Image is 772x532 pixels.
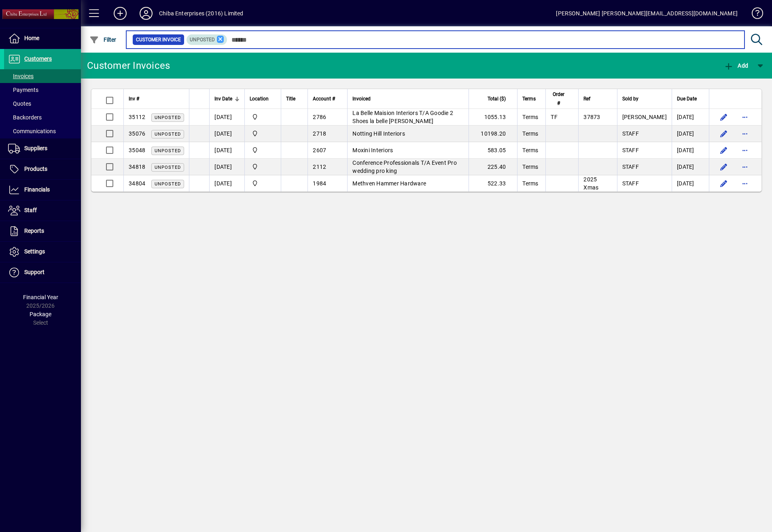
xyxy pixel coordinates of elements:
a: Quotes [4,97,81,111]
td: 522.33 [469,175,517,192]
span: Payments [8,87,38,93]
span: 2607 [313,147,326,153]
span: Account # [313,94,335,103]
div: [PERSON_NAME] [PERSON_NAME][EMAIL_ADDRESS][DOMAIN_NAME] [556,7,738,20]
span: Terms [522,180,538,187]
div: Title [286,94,303,103]
span: 1984 [313,180,326,187]
span: 2718 [313,130,326,137]
button: Edit [717,127,730,140]
button: More options [738,111,751,123]
button: Add [107,6,133,21]
span: Unposted [155,181,181,187]
span: 35076 [129,130,145,137]
span: Central [250,146,276,155]
span: Terms [522,164,538,170]
span: Financial Year [23,294,58,300]
span: Central [250,113,276,121]
span: 2786 [313,114,326,120]
div: Due Date [677,94,704,103]
td: [DATE] [209,159,244,175]
td: [DATE] [672,175,709,192]
span: Communications [8,128,56,134]
button: Edit [717,160,730,173]
span: Suppliers [24,145,47,151]
a: Reports [4,221,81,241]
div: Location [250,94,276,103]
span: Backorders [8,114,42,121]
td: [DATE] [209,109,244,126]
span: Add [724,62,748,69]
mat-chip: Customer Invoice Status: Unposted [187,34,227,45]
td: 225.40 [469,159,517,175]
span: STAFF [622,180,639,187]
td: [DATE] [672,109,709,126]
span: Invoiced [352,94,371,103]
button: More options [738,144,751,157]
a: Settings [4,242,81,262]
div: Inv Date [214,94,240,103]
div: Invoiced [352,94,464,103]
span: STAFF [622,130,639,137]
div: Customer Invoices [87,59,170,72]
td: [DATE] [672,126,709,142]
span: Ref [583,94,590,103]
a: Products [4,159,81,179]
span: Reports [24,228,44,234]
button: Add [722,58,750,73]
span: Support [24,269,45,275]
span: 34818 [129,164,145,170]
td: 583.05 [469,142,517,159]
span: STAFF [622,147,639,153]
a: Knowledge Base [746,2,762,28]
span: Conference Professionals T/A Event Pro wedding pro king [352,160,457,174]
span: Moxini Interiors [352,147,393,153]
span: 34804 [129,180,145,187]
div: Sold by [622,94,667,103]
button: Edit [717,144,730,157]
a: Invoices [4,69,81,83]
span: Terms [522,147,538,153]
span: Central [250,162,276,171]
div: Account # [313,94,342,103]
span: STAFF [622,164,639,170]
span: Package [30,311,51,317]
span: [PERSON_NAME] [622,114,667,120]
span: Notting Hill Interiors [352,130,405,137]
span: Unposted [155,148,181,153]
span: Settings [24,248,45,255]
button: Edit [717,177,730,190]
span: Financials [24,186,50,193]
span: Order # [551,90,566,108]
td: [DATE] [209,126,244,142]
span: Customer Invoice [136,36,181,44]
span: Invoices [8,73,34,79]
span: Sold by [622,94,638,103]
a: Support [4,262,81,283]
a: Backorders [4,111,81,124]
span: Terms [522,130,538,137]
span: Customers [24,55,52,62]
span: 2112 [313,164,326,170]
a: Payments [4,83,81,97]
span: Unposted [190,37,215,43]
div: Ref [583,94,612,103]
button: More options [738,177,751,190]
td: 10198.20 [469,126,517,142]
span: Methven Hammer Hardware [352,180,426,187]
span: Central [250,129,276,138]
span: Unposted [155,132,181,137]
span: 35048 [129,147,145,153]
span: 2025 Xmas [583,176,598,191]
div: Inv # [129,94,184,103]
button: More options [738,127,751,140]
button: Filter [87,32,119,47]
span: 35112 [129,114,145,120]
a: Home [4,28,81,49]
span: Location [250,94,269,103]
div: Chiba Enterprises (2016) Limited [159,7,244,20]
span: Filter [89,36,117,43]
span: La Belle Maision Interiors T/A Goodie 2 Shoes la belle [PERSON_NAME] [352,110,453,124]
span: Home [24,35,39,41]
button: More options [738,160,751,173]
